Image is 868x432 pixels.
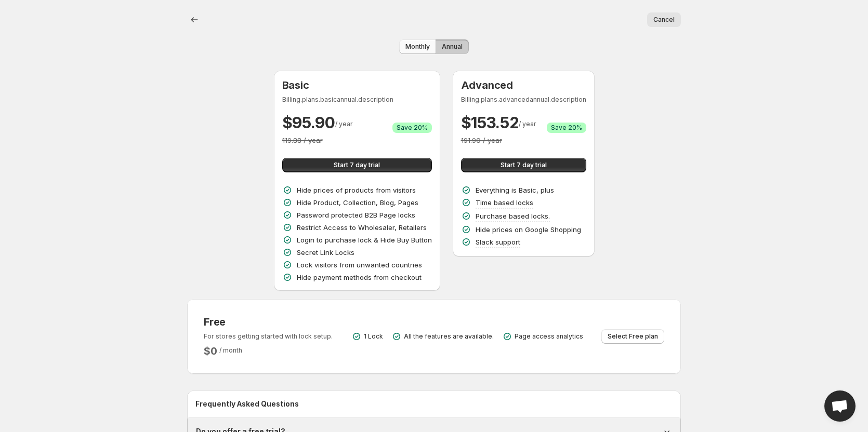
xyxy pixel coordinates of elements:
span: Save 20% [397,124,428,132]
button: Cancel [647,12,681,27]
p: Password protected B2B Page locks [297,210,415,220]
p: Restrict Access to Wholesaler, Retailers [297,222,427,233]
p: Hide prices of products from visitors [297,185,416,195]
button: Monthly [399,39,436,54]
p: Hide Product, Collection, Blog, Pages [297,197,418,208]
p: Login to purchase lock & Hide Buy Button [297,235,432,245]
button: Annual [436,39,469,54]
p: 191.90 / year [461,135,586,145]
button: Start 7 day trial [461,158,586,172]
h2: Frequently Asked Questions [195,399,673,409]
p: Billing.plans.basicannual.description [282,96,432,104]
p: Page access analytics [515,332,583,341]
h3: Free [204,316,333,328]
span: Start 7 day trial [501,161,547,169]
div: Open chat [824,390,856,422]
button: Back [187,12,202,27]
button: Select Free plan [601,329,664,344]
span: / year [335,120,353,128]
span: / year [519,120,536,128]
p: All the features are available. [404,332,494,341]
p: Hide prices on Google Shopping [476,224,581,235]
span: Cancel [653,16,675,24]
span: Start 7 day trial [334,161,380,169]
p: 1 Lock [364,332,383,341]
h2: $ 0 [204,345,217,357]
p: Hide payment methods from checkout [297,272,422,282]
p: Billing.plans.advancedannual.description [461,96,586,104]
span: Annual [442,43,463,51]
h3: Advanced [461,79,586,91]
span: Select Free plan [608,332,658,341]
h2: $ 153.52 [461,112,519,133]
p: Secret Link Locks [297,247,354,258]
h2: $ 95.90 [282,112,335,133]
p: For stores getting started with lock setup. [204,332,333,341]
p: Slack support [476,237,520,247]
p: Everything is Basic, plus [476,185,554,195]
button: Start 7 day trial [282,158,432,172]
span: Save 20% [551,124,582,132]
span: Monthly [405,43,430,51]
p: Lock visitors from unwanted countries [297,260,422,270]
p: 119.88 / year [282,135,432,145]
span: / month [219,346,242,354]
h3: Basic [282,79,432,91]
p: Time based locks [476,197,533,208]
p: Purchase based locks. [476,211,550,221]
